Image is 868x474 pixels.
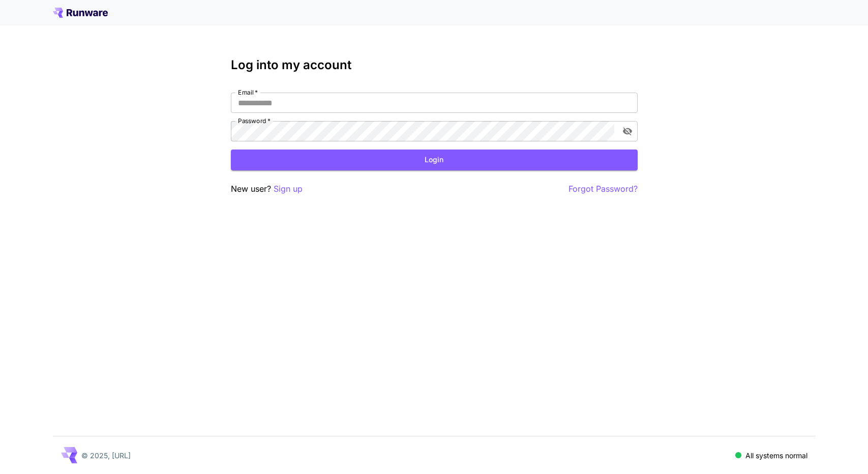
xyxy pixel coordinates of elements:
[81,450,131,461] p: © 2025, [URL]
[231,150,638,170] button: Login
[618,122,637,140] button: toggle password visibility
[274,183,303,195] button: Sign up
[745,450,807,461] p: All systems normal
[238,88,258,97] label: Email
[231,58,638,72] h3: Log into my account
[568,183,638,195] button: Forgot Password?
[231,183,303,195] p: New user?
[238,116,271,125] label: Password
